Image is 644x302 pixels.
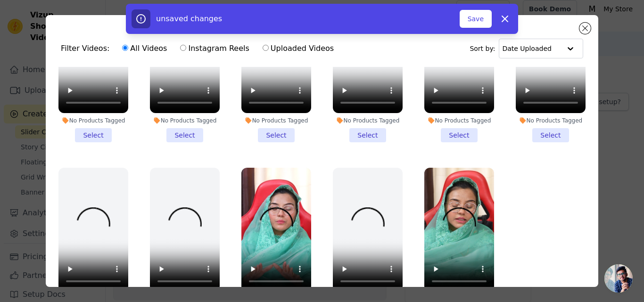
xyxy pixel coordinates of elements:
[470,39,583,58] div: Sort by:
[516,117,586,124] div: No Products Tagged
[460,10,492,28] button: Save
[122,42,167,55] label: All Videos
[156,14,222,23] span: unsaved changes
[58,117,128,124] div: No Products Tagged
[333,117,403,124] div: No Products Tagged
[424,117,494,124] div: No Products Tagged
[241,117,311,124] div: No Products Tagged
[604,264,633,293] a: Open chat
[180,42,249,55] label: Instagram Reels
[61,38,339,59] div: Filter Videos:
[262,42,334,55] label: Uploaded Videos
[150,117,220,124] div: No Products Tagged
